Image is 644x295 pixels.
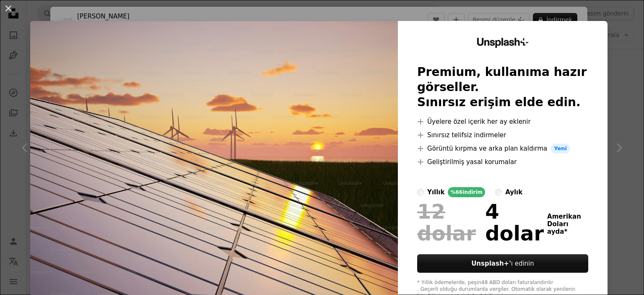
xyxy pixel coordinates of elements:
[417,200,476,245] font: 12 dolar
[427,158,517,166] font: Geliştirilmiş yasal korumalar
[511,260,534,267] font: ı edinin
[547,228,564,235] font: ayda
[462,189,483,195] font: indirim
[417,95,581,109] font: Sınırsız erişim elde edin.
[481,279,553,285] font: 48 ABD doları faturalandırılır
[427,145,547,152] font: Görüntü kırpma ve arka plan kaldırma
[417,65,587,94] font: Premium, kullanıma hazır görseller.
[554,145,567,151] font: Yeni
[505,188,522,196] font: aylık
[417,189,424,196] input: yıllık%66indirim
[427,131,506,139] font: Sınırsız telifsiz indirmeler
[450,189,462,195] font: %66
[427,188,444,196] font: yıllık
[495,189,502,196] input: aylık
[547,213,581,228] font: Amerikan Doları
[417,254,588,273] button: Unsplash+'ı edinin
[417,279,481,285] font: * Yıllık ödemelerde, peşin
[471,260,511,267] font: Unsplash+'
[427,118,531,125] font: Üyelere özel içerik her ay eklenir
[485,200,544,245] font: 4 dolar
